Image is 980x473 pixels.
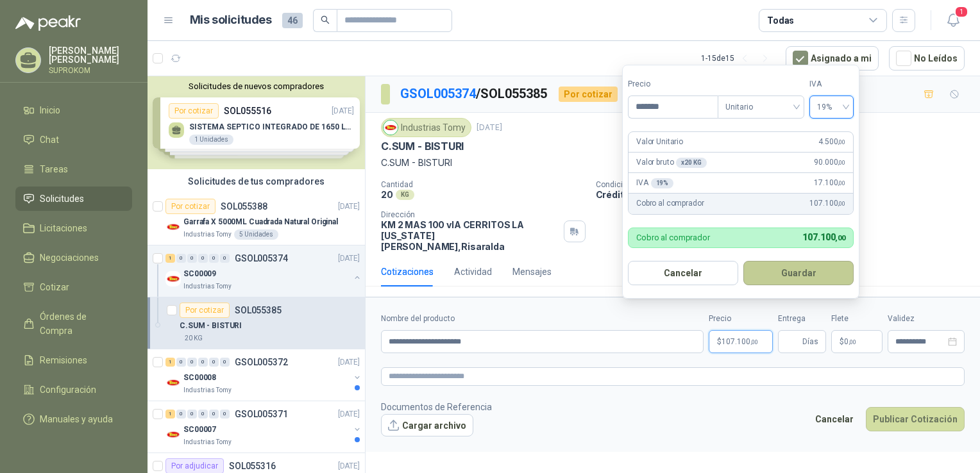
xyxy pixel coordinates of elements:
span: ,00 [838,159,845,166]
label: Nombre del producto [381,313,704,325]
div: 19 % [651,178,674,188]
div: 0 [198,254,208,263]
a: Cotizar [15,275,132,299]
div: 1 [165,254,175,263]
span: $ [840,338,844,345]
div: Solicitudes de tus compradores [148,169,365,194]
button: Solicitudes de nuevos compradores [153,81,360,91]
span: Tareas [40,162,68,176]
div: Actividad [454,265,492,279]
div: Mensajes [512,265,552,279]
label: Entrega [778,313,826,325]
span: ,00 [838,200,845,207]
p: Documentos de Referencia [381,400,492,414]
div: 0 [220,410,230,419]
span: Negociaciones [40,251,99,265]
button: Cancelar [808,407,861,431]
div: 0 [187,410,197,419]
a: Solicitudes [15,187,132,211]
div: 1 [165,358,175,367]
label: Precio [628,78,718,90]
p: / SOL055385 [400,84,548,104]
span: ,00 [835,234,845,242]
div: x 20 KG [676,158,706,168]
span: 19% [817,97,846,117]
p: Industrias Tomy [183,281,232,292]
a: Remisiones [15,348,132,372]
span: 107.100 [809,197,845,210]
a: Chat [15,128,132,152]
span: Días [802,331,818,353]
div: 1 [165,410,175,419]
div: Solicitudes de nuevos compradoresPor cotizarSOL055516[DATE] SISTEMA SEPTICO INTEGRADO DE 1650 LTS... [148,76,365,169]
p: Cobro al comprador [636,233,710,242]
p: [PERSON_NAME] [PERSON_NAME] [49,46,132,64]
span: Órdenes de Compra [40,310,120,338]
button: Asignado a mi [786,46,879,71]
p: $107.100,00 [709,330,773,353]
div: 0 [176,358,186,367]
div: 0 [209,254,219,263]
div: Industrias Tomy [381,118,471,137]
span: 17.100 [814,177,845,189]
p: Garrafa X 5000ML Cuadrada Natural Original [183,216,338,228]
div: 1 - 15 de 15 [701,48,775,69]
label: Validez [888,313,965,325]
p: C.SUM - BISTURI [381,140,464,153]
a: 1 0 0 0 0 0 GSOL005371[DATE] Company LogoSC00007Industrias Tomy [165,406,362,447]
p: [DATE] [338,201,360,213]
span: Configuración [40,383,96,397]
p: Cobro al comprador [636,197,704,210]
p: SUPROKOM [49,67,132,74]
span: Inicio [40,103,60,117]
p: $ 0,00 [831,330,883,353]
div: Cotizaciones [381,265,434,279]
span: ,00 [750,338,758,345]
button: Cargar archivo [381,414,473,437]
img: Company Logo [165,271,181,286]
button: No Leídos [889,46,965,71]
p: C.SUM - BISTURI [381,156,965,170]
img: Logo peakr [15,15,81,31]
span: 4.500 [818,136,845,148]
p: [DATE] [338,408,360,420]
div: 20 KG [180,333,208,344]
a: Inicio [15,98,132,122]
p: SC00007 [183,424,216,436]
a: Por cotizarSOL055388[DATE] Company LogoGarrafa X 5000ML Cuadrada Natural OriginalIndustrias Tomy5... [148,194,365,245]
div: 0 [198,410,208,419]
div: 0 [187,358,197,367]
p: GSOL005371 [235,410,288,419]
button: Guardar [743,261,854,285]
label: IVA [809,78,854,90]
span: Remisiones [40,353,87,367]
p: SOL055388 [221,202,267,211]
p: [DATE] [338,253,360,265]
label: Precio [709,313,773,325]
p: SOL055385 [235,306,282,315]
div: 0 [198,358,208,367]
a: Licitaciones [15,216,132,240]
div: 0 [220,358,230,367]
button: Publicar Cotización [866,407,965,431]
span: 1 [954,6,968,18]
img: Company Logo [384,120,398,135]
p: SOL055316 [229,461,276,470]
a: GSOL005374 [400,86,476,101]
div: 0 [209,410,219,419]
div: 5 Unidades [234,229,278,240]
img: Company Logo [165,427,181,442]
a: Negociaciones [15,245,132,270]
span: ,00 [838,138,845,145]
div: Todas [767,13,794,28]
span: 107.100 [722,338,758,345]
button: 1 [942,9,965,32]
div: 0 [220,254,230,263]
p: SC00009 [183,268,216,280]
span: 46 [282,13,303,28]
span: Licitaciones [40,221,87,235]
p: C.SUM - BISTURI [180,320,242,332]
span: ,00 [849,338,856,345]
span: 0 [844,338,856,345]
p: SC00008 [183,372,216,384]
